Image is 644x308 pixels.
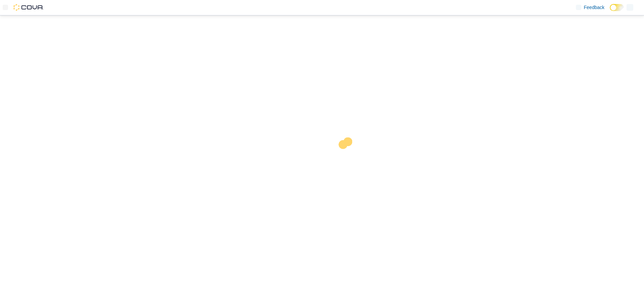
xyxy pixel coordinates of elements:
img: cova-loader [322,132,372,183]
span: Feedback [584,4,604,11]
a: Feedback [573,1,607,14]
img: Cova [13,4,44,11]
input: Dark Mode [610,4,624,11]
